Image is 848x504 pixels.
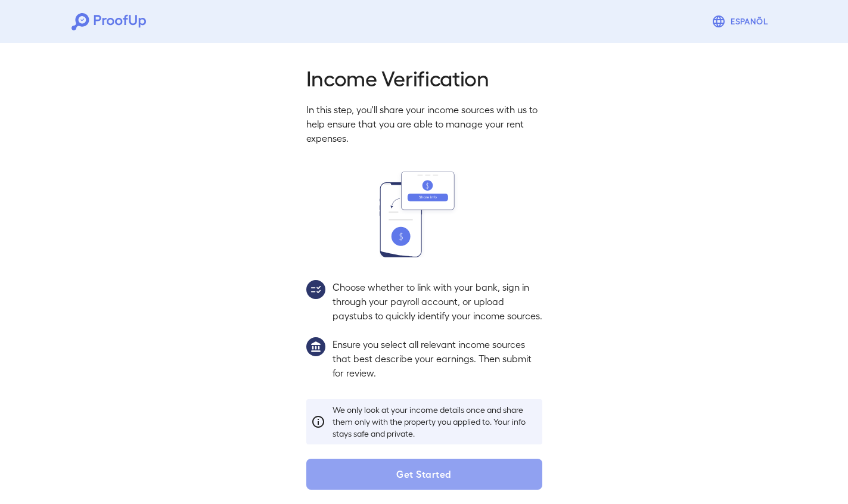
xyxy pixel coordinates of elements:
p: We only look at your income details once and share them only with the property you applied to. Yo... [333,404,538,440]
p: Choose whether to link with your bank, sign in through your payroll account, or upload paystubs t... [333,280,542,323]
p: Ensure you select all relevant income sources that best describe your earnings. Then submit for r... [333,337,542,380]
h2: Income Verification [306,64,542,91]
button: Get Started [306,459,542,490]
img: group1.svg [306,337,325,356]
img: group2.svg [306,280,325,299]
img: transfer_money.svg [380,172,469,257]
p: In this step, you'll share your income sources with us to help ensure that you are able to manage... [306,102,542,145]
button: Espanõl [707,10,776,33]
